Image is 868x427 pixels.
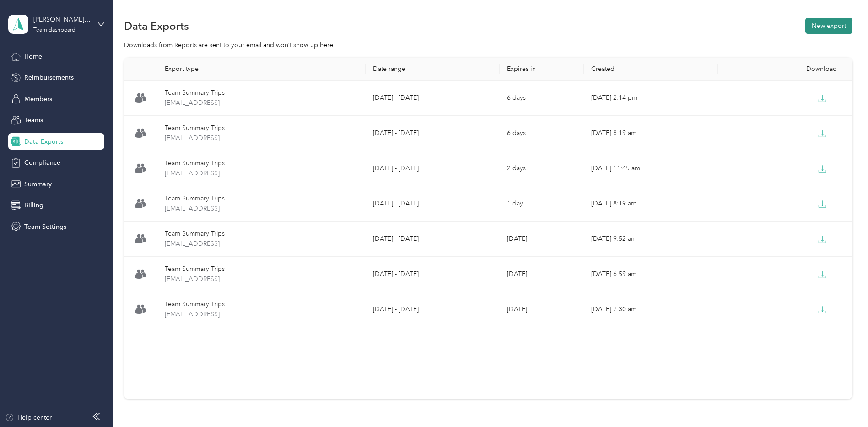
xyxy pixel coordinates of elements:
[366,186,500,222] td: [DATE] - [DATE]
[165,274,358,284] span: team-summary-ssaldate@donaghysales.com-trips-2025-08-25-2025-08-25.xlsx
[165,123,358,133] div: Team Summary Trips
[165,299,358,309] div: Team Summary Trips
[24,52,42,61] span: Home
[24,200,43,210] span: Billing
[165,204,358,214] span: team-summary-ssaldate@donaghysales.com-trips-2025-08-27-2025-08-27.xlsx
[500,58,583,81] th: Expires in
[24,137,63,146] span: Data Exports
[805,18,852,34] button: New export
[500,222,583,257] td: [DATE]
[24,179,52,189] span: Summary
[584,292,718,327] td: [DATE] 7:30 am
[500,186,583,222] td: 1 day
[500,257,583,292] td: [DATE]
[165,194,358,204] div: Team Summary Trips
[366,222,500,257] td: [DATE] - [DATE]
[500,81,583,116] td: 6 days
[584,186,718,222] td: [DATE] 8:19 am
[366,292,500,327] td: [DATE] - [DATE]
[165,309,358,319] span: team-summary-ssaldate@donaghysales.com-trips-2025-08-24-2025-08-24.xlsx
[33,15,91,24] div: [PERSON_NAME] Sales
[124,40,852,50] div: Downloads from Reports are sent to your email and won’t show up here.
[366,58,500,81] th: Date range
[124,21,189,31] h1: Data Exports
[165,229,358,239] div: Team Summary Trips
[165,264,358,274] div: Team Summary Trips
[366,81,500,116] td: [DATE] - [DATE]
[584,257,718,292] td: [DATE] 6:59 am
[584,222,718,257] td: [DATE] 9:52 am
[165,133,358,143] span: team-summary-ssaldate@donaghysales.com-trips-2025-08-31-2025-08-31.xlsx
[500,292,583,327] td: [DATE]
[5,413,52,422] button: Help center
[817,376,868,427] iframe: Everlance-gr Chat Button Frame
[725,65,845,73] div: Download
[165,239,358,249] span: team-summary-ssaldate@donaghysales.com-trips-2025-08-26-2025-08-26.xlsx
[24,115,43,125] span: Teams
[366,151,500,186] td: [DATE] - [DATE]
[165,158,358,168] div: Team Summary Trips
[165,168,358,178] span: team-summary-ssaldate@donaghysales.com-trips-2025-08-28-2025-08-28.xlsx
[584,116,718,151] td: [DATE] 8:19 am
[24,158,60,168] span: Compliance
[584,151,718,186] td: [DATE] 11:45 am
[24,73,74,82] span: Reimbursements
[33,27,75,33] div: Team dashboard
[165,88,358,98] div: Team Summary Trips
[584,58,718,81] th: Created
[584,81,718,116] td: [DATE] 2:14 pm
[366,257,500,292] td: [DATE] - [DATE]
[24,222,66,232] span: Team Settings
[24,94,52,104] span: Members
[157,58,366,81] th: Export type
[366,116,500,151] td: [DATE] - [DATE]
[165,98,358,108] span: team-summary-ssaldate@donaghysales.com-trips-2025-09-01-2025-09-01.xlsx
[500,151,583,186] td: 2 days
[500,116,583,151] td: 6 days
